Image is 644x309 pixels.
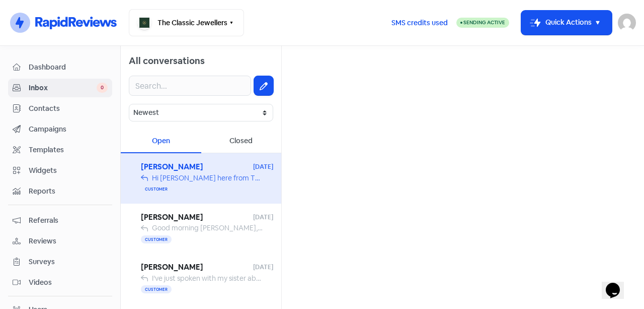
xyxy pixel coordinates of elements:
[463,19,505,26] span: Sending Active
[8,58,112,77] a: Dashboard
[8,182,112,201] a: Reports
[29,145,108,155] span: Templates
[129,55,205,67] span: All conversations
[141,212,253,223] span: [PERSON_NAME]
[383,17,456,27] a: SMS credits used
[129,9,244,36] button: The Classic Jewellers
[253,263,273,272] span: [DATE]
[521,11,612,35] button: Quick Actions
[129,76,251,96] input: Search...
[29,103,108,114] span: Contacts
[29,236,108,246] span: Reviews
[29,62,108,73] span: Dashboard
[8,211,112,230] a: Referrals
[618,14,636,32] img: User
[391,18,448,28] span: SMS credits used
[201,130,282,153] div: Closed
[141,262,253,273] span: [PERSON_NAME]
[141,185,172,193] span: Customer
[29,257,108,267] span: Surveys
[253,213,273,222] span: [DATE]
[8,273,112,292] a: Videos
[141,161,253,173] span: [PERSON_NAME]
[456,17,509,29] a: Sending Active
[141,285,172,293] span: Customer
[29,277,108,288] span: Videos
[253,162,273,171] span: [DATE]
[29,215,108,226] span: Referrals
[141,235,172,243] span: Customer
[8,232,112,251] a: Reviews
[29,165,108,176] span: Widgets
[8,99,112,118] a: Contacts
[29,186,108,197] span: Reports
[29,124,108,135] span: Campaigns
[8,141,112,159] a: Templates
[8,79,112,97] a: Inbox 0
[121,130,201,153] div: Open
[29,83,97,93] span: Inbox
[97,83,108,93] span: 0
[602,269,634,299] iframe: chat widget
[8,253,112,271] a: Surveys
[8,161,112,180] a: Widgets
[8,120,112,139] a: Campaigns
